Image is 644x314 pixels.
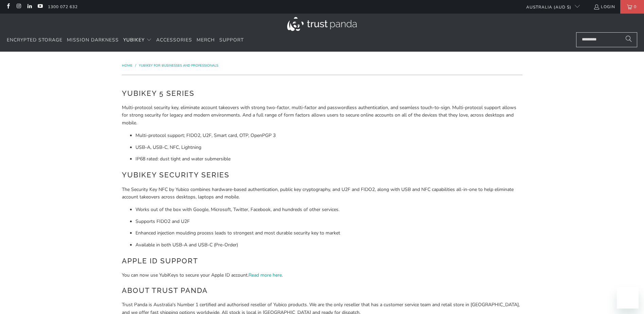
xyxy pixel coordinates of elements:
[123,37,145,43] span: YubiKey
[37,4,43,10] a: Trust Panda Australia on YouTube
[122,186,522,201] p: The Security Key NFC by Yubico combines hardware-based authentication, public key cryptography, a...
[156,37,192,43] span: Accessories
[219,37,244,43] span: Support
[593,3,615,11] a: Login
[122,256,522,266] h2: Apple ID Support
[26,4,32,10] a: Trust Panda Australia on LinkedIn
[16,4,21,10] a: Trust Panda Australia on Instagram
[197,37,215,43] span: Merch
[5,4,11,10] a: Trust Panda Australia on Facebook
[67,37,119,43] span: Mission Darkness
[135,229,522,237] li: Enhanced injection moulding process leads to strongest and most durable security key to market
[135,132,522,139] li: Multi-protocol support; FIDO2, U2F, Smart card, OTP, OpenPGP 3
[219,32,244,48] a: Support
[7,37,62,43] span: Encrypted Storage
[122,104,522,127] p: Multi-protocol security key, eliminate account takeovers with strong two-factor, multi-factor and...
[287,17,357,31] img: Trust Panda Australia
[156,32,192,48] a: Accessories
[135,63,136,68] span: /
[135,144,522,151] li: USB-A, USB-C, NFC, Lightning
[249,272,282,278] a: Read more here
[139,63,218,68] a: YubiKey for Businesses and Professionals
[122,63,133,68] a: Home
[123,32,152,48] summary: YubiKey
[122,170,522,180] h2: YubiKey Security Series
[122,63,132,68] span: Home
[67,32,119,48] a: Mission Darkness
[135,218,522,225] li: Supports FIDO2 and U2F
[122,272,522,279] p: You can now use YubiKeys to secure your Apple ID account. .
[135,241,522,249] li: Available in both USB-A and USB-C (Pre-Order)
[122,88,522,99] h2: YubiKey 5 Series
[122,285,522,296] h2: About Trust Panda
[7,32,244,48] nav: Translation missing: en.navigation.header.main_nav
[197,32,215,48] a: Merch
[617,287,639,309] iframe: Button to launch messaging window
[48,3,78,11] a: 1300 072 632
[135,206,522,213] li: Works out of the box with Google, Microsoft, Twitter, Facebook, and hundreds of other services.
[135,155,522,163] li: IP68 rated: dust tight and water submersible
[576,32,637,47] input: Search...
[620,32,637,47] button: Search
[7,32,62,48] a: Encrypted Storage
